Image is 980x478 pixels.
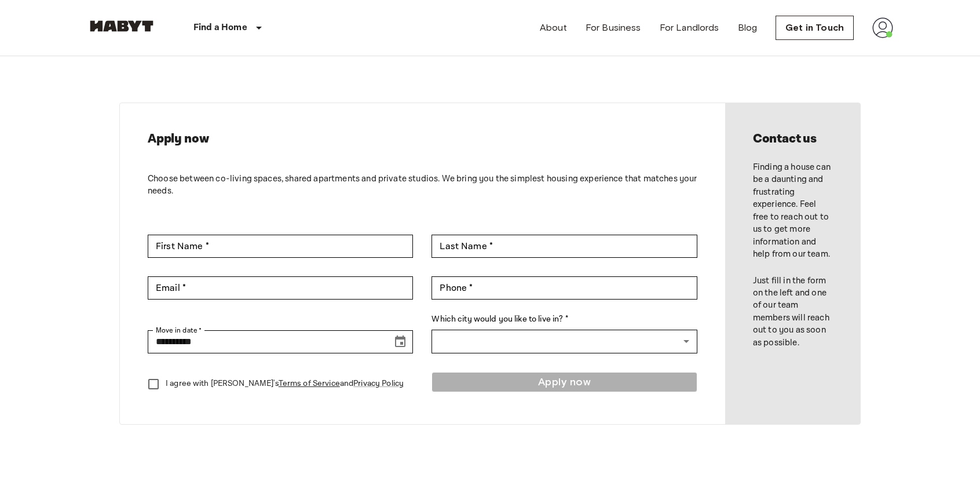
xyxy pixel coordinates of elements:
p: Choose between co-living spaces, shared apartments and private studios. We bring you the simplest... [148,173,697,198]
a: Privacy Policy [353,378,404,389]
img: avatar [872,17,893,38]
p: Finding a house can be a daunting and frustrating experience. Feel free to reach out to us to get... [753,161,832,261]
a: For Business [586,21,641,35]
p: Find a Home [193,21,247,35]
label: Move in date [156,325,202,335]
h2: Apply now [148,131,697,147]
button: Choose date, selected date is Aug 17, 2025 [389,330,412,353]
p: Just fill in the form on the left and one of our team members will reach out to you as soon as po... [753,275,832,349]
img: Habyt [87,20,156,32]
p: I agree with [PERSON_NAME]'s and [166,378,404,390]
a: Blog [738,21,758,35]
a: For Landlords [660,21,719,35]
a: About [540,21,567,35]
h2: Contact us [753,131,832,147]
a: Get in Touch [776,16,854,40]
label: Which city would you like to live in? * [432,313,697,326]
a: Terms of Service [279,378,340,389]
